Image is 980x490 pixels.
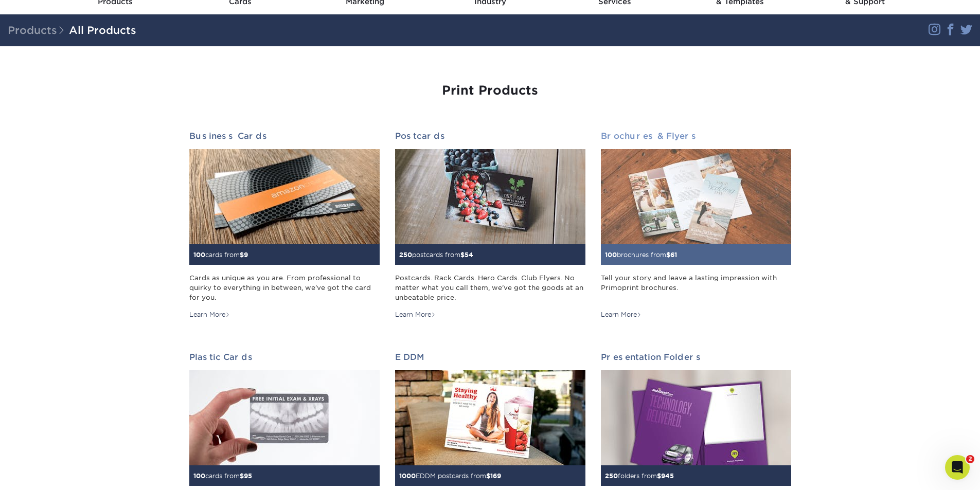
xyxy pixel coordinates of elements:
[189,273,380,303] div: Cards as unique as you are. From professional to quirky to everything in between, we've got the c...
[395,352,585,362] h2: EDDM
[460,251,465,259] span: $
[966,455,974,463] span: 2
[605,472,618,480] span: 250
[945,455,970,480] iframe: Intercom live chat
[657,472,661,480] span: $
[399,251,473,259] small: postcards from
[395,131,585,141] h2: Postcards
[490,472,501,480] span: 169
[605,472,674,480] small: folders from
[601,310,642,319] div: Learn More
[601,131,791,319] a: Brochures & Flyers 100brochures from$61 Tell your story and leave a lasting impression with Primo...
[601,352,791,362] h2: Presentation Folders
[189,149,380,244] img: Business Cards
[601,131,791,141] h2: Brochures & Flyers
[244,472,252,480] span: 95
[8,24,69,37] span: Products
[399,472,501,480] small: EDDM postcards from
[189,370,380,465] img: Plastic Cards
[670,251,677,259] span: 61
[189,310,230,319] div: Learn More
[69,24,136,37] a: All Products
[189,83,791,98] h1: Print Products
[193,251,248,259] small: cards from
[399,251,412,259] span: 250
[661,472,674,480] span: 945
[395,149,585,244] img: Postcards
[399,472,416,480] span: 1000
[244,251,248,259] span: 9
[465,251,473,259] span: 54
[395,273,585,303] div: Postcards. Rack Cards. Hero Cards. Club Flyers. No matter what you call them, we've got the goods...
[193,472,252,480] small: cards from
[193,472,205,480] span: 100
[605,251,677,259] small: brochures from
[605,251,617,259] span: 100
[395,370,585,465] img: EDDM
[189,131,380,141] h2: Business Cards
[193,251,205,259] span: 100
[240,251,244,259] span: $
[666,251,670,259] span: $
[601,370,791,465] img: Presentation Folders
[189,131,380,319] a: Business Cards 100cards from$9 Cards as unique as you are. From professional to quirky to everyth...
[395,310,436,319] div: Learn More
[601,149,791,244] img: Brochures & Flyers
[486,472,490,480] span: $
[189,352,380,362] h2: Plastic Cards
[240,472,244,480] span: $
[395,131,585,319] a: Postcards 250postcards from$54 Postcards. Rack Cards. Hero Cards. Club Flyers. No matter what you...
[601,273,791,303] div: Tell your story and leave a lasting impression with Primoprint brochures.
